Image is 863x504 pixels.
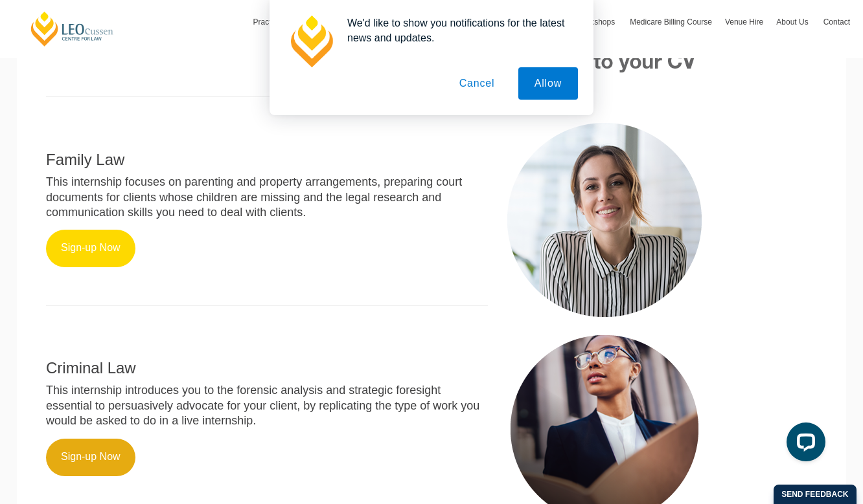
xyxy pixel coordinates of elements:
[46,439,135,476] a: Sign-up Now
[443,67,511,100] button: Cancel
[518,67,578,100] button: Allow
[337,16,578,45] div: We'd like to show you notifications for the latest news and updates.
[46,175,488,220] p: This internship focuses on parenting and property arrangements, preparing court documents for cli...
[285,16,337,67] img: notification icon
[46,360,488,377] h2: Criminal Law
[46,383,488,428] p: This internship introduces you to the forensic analysis and strategic foresight essential to pers...
[776,417,831,472] iframe: LiveChat chat widget
[46,151,488,168] h2: Family Law
[46,230,135,267] a: Sign-up Now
